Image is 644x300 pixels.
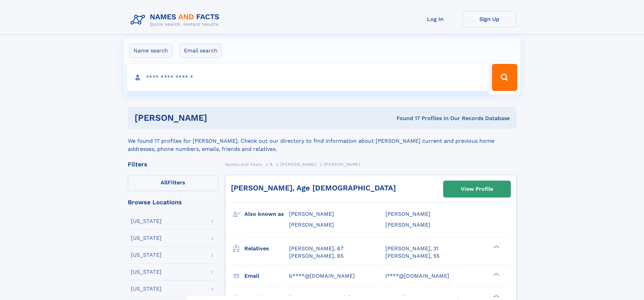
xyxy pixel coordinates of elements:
[302,115,510,122] div: Found 17 Profiles In Our Records Database
[492,64,517,91] button: Search Button
[131,218,162,224] div: [US_STATE]
[492,245,500,249] div: ❯
[385,211,430,217] span: [PERSON_NAME]
[244,270,289,282] h3: Email
[135,114,302,122] h1: [PERSON_NAME]
[180,44,222,58] label: Email search
[131,235,162,241] div: [US_STATE]
[289,222,334,228] span: [PERSON_NAME]
[128,129,517,153] div: We found 17 profiles for [PERSON_NAME]. Check out our directory to find information about [PERSON...
[462,11,517,27] a: Sign Up
[231,184,396,192] a: [PERSON_NAME], Age [DEMOGRAPHIC_DATA]
[385,222,430,228] span: [PERSON_NAME]
[385,245,438,252] a: [PERSON_NAME], 31
[385,252,439,260] a: [PERSON_NAME], 55
[128,199,218,205] div: Browse Locations
[280,160,316,168] a: [PERSON_NAME]
[128,11,225,29] img: Logo Names and Facts
[225,160,262,168] a: Names and Facts
[131,269,162,275] div: [US_STATE]
[280,162,316,167] span: [PERSON_NAME]
[127,64,489,91] input: search input
[129,44,172,58] label: Name search
[289,245,343,252] a: [PERSON_NAME], 67
[244,208,289,220] h3: Also known as
[492,294,500,298] div: ❯
[461,181,493,197] div: View Profile
[128,161,218,167] div: Filters
[131,252,162,258] div: [US_STATE]
[270,162,273,167] span: B
[444,181,510,197] a: View Profile
[270,160,273,168] a: B
[492,272,500,276] div: ❯
[289,252,343,260] a: [PERSON_NAME], 65
[408,11,462,27] a: Log In
[244,243,289,254] h3: Relatives
[128,175,218,191] label: Filters
[324,162,360,167] span: [PERSON_NAME]
[161,179,168,186] span: All
[131,286,162,292] div: [US_STATE]
[289,211,334,217] span: [PERSON_NAME]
